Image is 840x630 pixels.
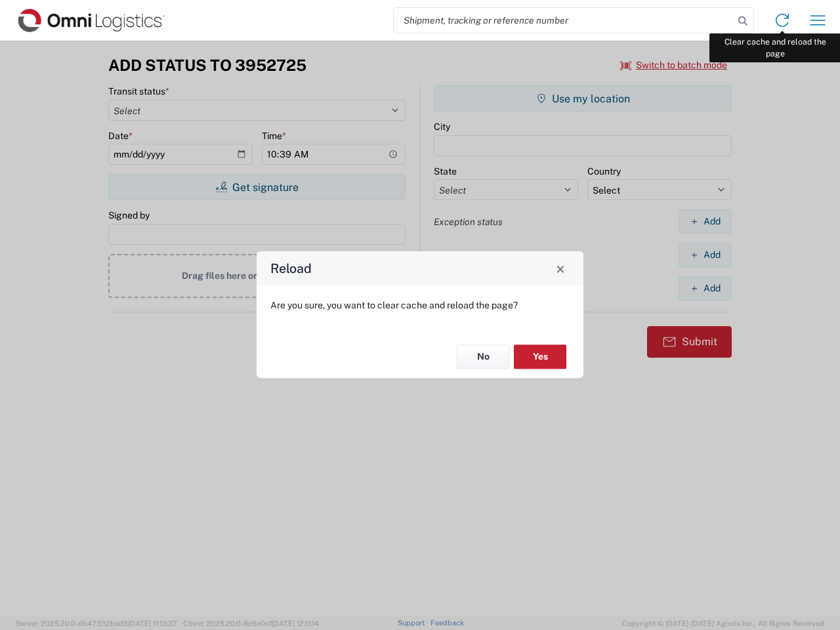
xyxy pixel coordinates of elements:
h4: Reload [270,259,312,278]
input: Shipment, tracking or reference number [394,8,734,33]
button: Yes [514,345,566,369]
button: Close [551,259,570,278]
p: Are you sure, you want to clear cache and reload the page? [270,299,570,311]
button: No [457,345,509,369]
